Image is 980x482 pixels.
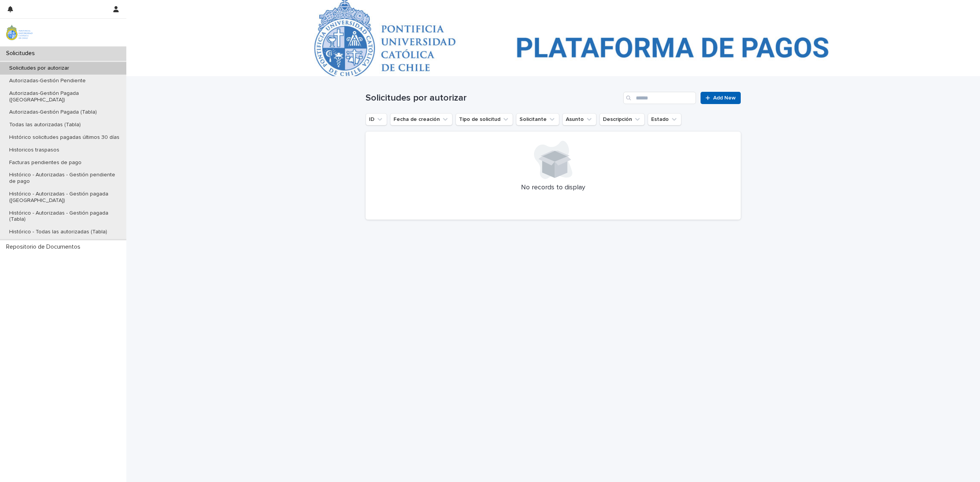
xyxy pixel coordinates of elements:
[648,113,681,125] button: Estado
[516,113,559,125] button: Solicitante
[3,172,126,185] p: Histórico - Autorizadas - Gestión pendiente de pago
[366,2,393,10] a: Solicitudes
[456,113,513,125] button: Tipo de solicitud
[3,229,113,235] p: Histórico - Todas las autorizadas (Tabla)
[701,92,741,104] a: Add New
[366,113,387,125] button: ID
[6,25,33,40] img: iqsleoUpQLaG7yz5l0jK
[3,65,75,72] p: Solicitudes por autorizar
[3,191,126,204] p: Histórico - Autorizadas - Gestión pagada ([GEOGRAPHIC_DATA])
[3,122,87,128] p: Todas las autorizadas (Tabla)
[562,113,596,125] button: Asunto
[3,134,126,141] p: Histórico solicitudes pagadas últimos 30 días
[3,160,88,166] p: Facturas pendientes de pago
[3,50,41,57] p: Solicitudes
[390,113,452,125] button: Fecha de creación
[3,78,92,84] p: Autorizadas-Gestión Pendiente
[3,243,87,251] p: Repositorio de Documentos
[3,210,126,223] p: Histórico - Autorizadas - Gestión pagada (Tabla)
[713,95,736,101] span: Add New
[623,92,696,104] input: Search
[402,2,463,10] p: Solicitudes por autorizar
[375,184,732,192] p: No records to display
[3,147,65,153] p: Historicos traspasos
[366,93,620,104] h1: Solicitudes por autorizar
[599,113,645,125] button: Descripción
[3,109,103,116] p: Autorizadas-Gestión Pagada (Tabla)
[3,90,126,103] p: Autorizadas-Gestión Pagada ([GEOGRAPHIC_DATA])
